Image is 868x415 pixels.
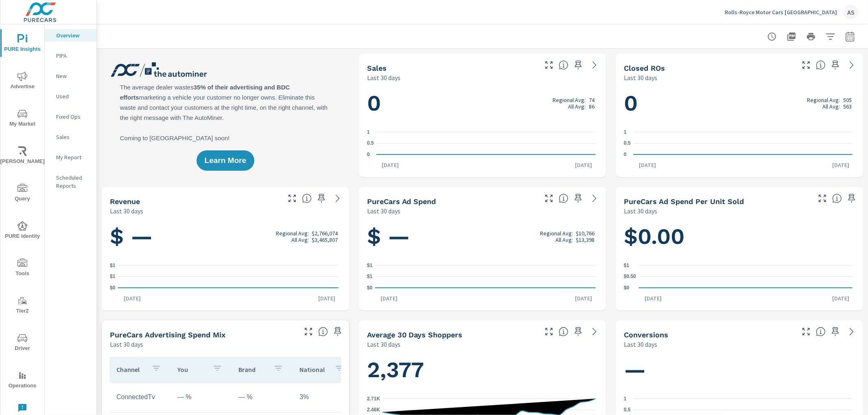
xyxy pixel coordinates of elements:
[588,59,601,72] a: See more details in report
[367,396,380,402] text: 2.71K
[826,294,855,302] p: [DATE]
[302,325,315,338] button: Make Fullscreen
[843,103,852,110] p: 563
[312,237,338,243] p: $3,465,807
[367,339,400,349] p: Last 30 days
[171,387,232,407] td: — %
[624,64,665,72] h5: Closed ROs
[589,97,595,103] p: 74
[589,103,595,110] p: 86
[3,34,42,54] span: PURE Insights
[624,223,855,250] h1: $0.00
[375,294,403,302] p: [DATE]
[197,150,254,171] button: Learn More
[559,193,568,203] span: Total cost of media for all PureCars channels for the selected dealership group over the selected...
[367,141,374,146] text: 0.5
[116,365,145,374] p: Channel
[302,193,312,203] span: Total sales revenue over the selected date range. [Source: This data is sourced from the dealer’s...
[576,237,595,243] p: $13,398
[56,72,90,80] p: New
[45,151,96,163] div: My Report
[624,285,630,291] text: $0
[624,339,657,349] p: Last 30 days
[45,131,96,143] div: Sales
[56,31,90,39] p: Overview
[542,192,555,205] button: Make Fullscreen
[725,9,837,16] p: Rolls-Royce Motor Cars [GEOGRAPHIC_DATA]
[816,192,829,205] button: Make Fullscreen
[45,111,96,123] div: Fixed Ops
[542,325,555,338] button: Make Fullscreen
[624,152,627,157] text: 0
[45,90,96,102] div: Used
[559,327,568,337] span: A rolling 30 day total of daily Shoppers on the dealership website, averaged over the selected da...
[816,327,826,337] span: The number of dealer-specified goals completed by a visitor. [Source: This data is provided by th...
[367,129,370,135] text: 1
[367,206,400,216] p: Last 30 days
[843,97,852,103] p: 505
[286,192,299,205] button: Make Fullscreen
[633,161,662,169] p: [DATE]
[313,294,341,302] p: [DATE]
[829,325,842,338] span: Save this to your personalized report
[842,28,858,45] button: Select Date Range
[559,60,568,70] span: Number of vehicles sold by the dealership over the selected date range. [Source: This data is sou...
[367,64,387,72] h5: Sales
[3,296,42,316] span: Tier2
[3,72,42,91] span: Advertise
[639,294,667,302] p: [DATE]
[232,387,293,407] td: — %
[3,259,42,278] span: Tools
[367,89,598,117] h1: 0
[588,325,601,338] a: See more details in report
[291,237,309,243] p: All Avg:
[3,221,42,241] span: PURE Identity
[568,103,586,110] p: All Avg:
[56,153,90,161] p: My Report
[331,192,344,205] a: See more details in report
[826,161,855,169] p: [DATE]
[56,92,90,100] p: Used
[572,325,585,338] span: Save this to your personalized report
[624,407,631,413] text: 0.5
[783,28,800,45] button: "Export Report to PDF"
[56,52,90,60] p: PIPA
[624,263,630,268] text: $1
[624,396,627,402] text: 1
[822,28,839,45] button: Apply Filters
[3,109,42,129] span: My Market
[367,73,400,83] p: Last 30 days
[293,387,354,407] td: 3%
[367,223,598,250] h1: $ —
[110,339,143,349] p: Last 30 days
[624,330,668,339] h5: Conversions
[845,59,858,72] a: See more details in report
[45,70,96,82] div: New
[318,327,328,337] span: This table looks at how you compare to the amount of budget you spend per channel as opposed to y...
[3,146,42,166] span: [PERSON_NAME]
[845,192,858,205] span: Save this to your personalized report
[572,59,585,72] span: Save this to your personalized report
[110,223,341,250] h1: $ —
[367,330,463,339] h5: Average 30 Days Shoppers
[367,285,373,291] text: $0
[56,113,90,121] p: Fixed Ops
[569,294,598,302] p: [DATE]
[3,333,42,353] span: Driver
[807,97,840,103] p: Regional Avg:
[110,206,143,216] p: Last 30 days
[624,356,855,384] h1: —
[367,356,598,384] h1: 2,377
[205,157,246,164] span: Learn More
[367,197,436,206] h5: PureCars Ad Spend
[829,59,842,72] span: Save this to your personalized report
[569,161,598,169] p: [DATE]
[844,5,858,20] div: AS
[555,237,573,243] p: All Avg:
[572,192,585,205] span: Save this to your personalized report
[45,50,96,62] div: PIPA
[624,89,855,117] h1: 0
[576,230,595,237] p: $10,766
[800,325,813,338] button: Make Fullscreen
[300,365,328,374] p: National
